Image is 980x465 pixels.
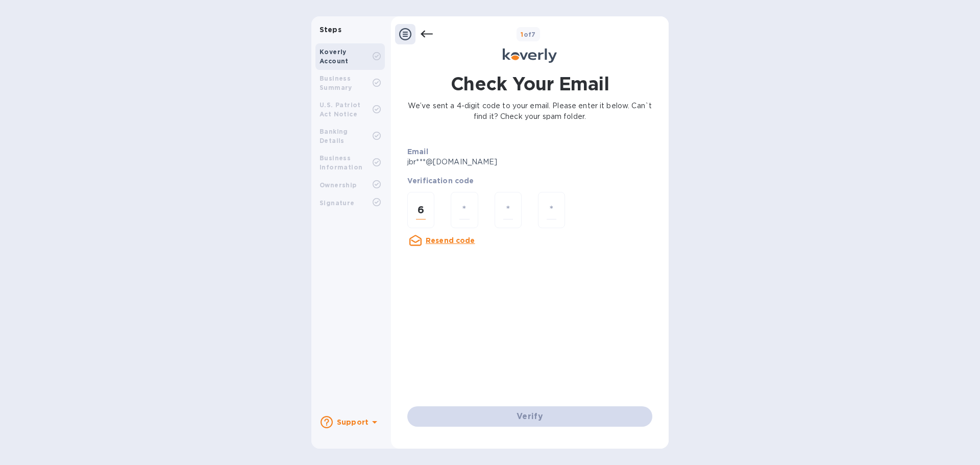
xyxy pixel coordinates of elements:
span: 1 [521,31,523,38]
b: Banking Details [320,128,348,144]
b: Ownership [320,181,357,189]
h1: Check Your Email [451,71,609,96]
p: We’ve sent a 4-digit code to your email. Please enter it below. Can`t find it? Check your spam fo... [407,101,652,122]
b: Business Summary [320,75,352,91]
b: Email [407,148,428,156]
p: jbr***@[DOMAIN_NAME] [407,157,518,167]
p: Verification code [407,176,652,186]
b: Koverly Account [320,48,349,65]
b: of 7 [521,31,536,38]
b: U.S. Patriot Act Notice [320,101,361,118]
b: Business Information [320,154,362,171]
b: Signature [320,199,355,207]
b: Support [337,418,369,426]
b: Steps [320,26,341,34]
u: Resend code [426,236,475,244]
